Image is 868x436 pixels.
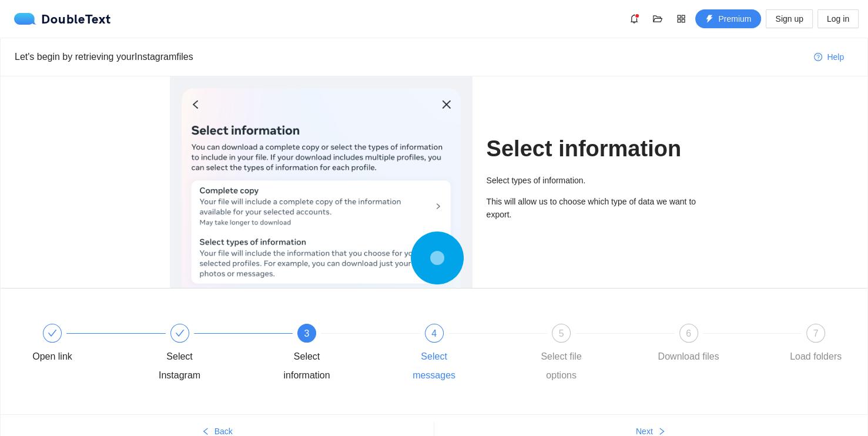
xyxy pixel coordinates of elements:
[814,53,822,62] span: question-circle
[827,51,844,63] span: Help
[805,48,853,66] button: question-circleHelp
[559,328,564,338] span: 5
[273,347,341,385] div: Select information
[527,324,655,385] div: 5Select file options
[625,14,643,24] span: bell
[146,347,214,385] div: Select Instagram
[775,12,803,25] span: Sign up
[14,13,111,25] a: logoDoubleText
[658,347,719,366] div: Download files
[273,324,400,385] div: 3Select information
[817,9,859,28] button: Log in
[790,347,842,366] div: Load folders
[487,174,699,187] p: Select types of information.
[487,195,699,221] p: This will allow us to choose which type of data we want to export.
[782,324,850,366] div: 7Load folders
[527,347,595,385] div: Select file options
[766,9,812,28] button: Sign up
[672,9,691,28] button: appstore
[672,14,690,24] span: appstore
[695,9,761,28] button: thunderboltPremium
[146,324,273,385] div: Select Instagram
[827,12,849,25] span: Log in
[32,347,72,366] div: Open link
[648,9,667,28] button: folder-open
[175,328,185,338] span: check
[649,14,666,24] span: folder-open
[400,324,528,385] div: 4Select messages
[304,328,310,338] span: 3
[625,9,644,28] button: bell
[48,328,57,338] span: check
[18,324,146,366] div: Open link
[655,324,782,366] div: 6Download files
[487,135,699,163] h1: Select information
[705,15,713,24] span: thunderbolt
[686,328,691,338] span: 6
[400,347,468,385] div: Select messages
[431,328,437,338] span: 4
[15,49,805,64] div: Let's begin by retrieving your Instagram files
[813,328,819,338] span: 7
[718,12,751,25] span: Premium
[14,13,41,25] img: logo
[14,13,111,25] div: DoubleText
